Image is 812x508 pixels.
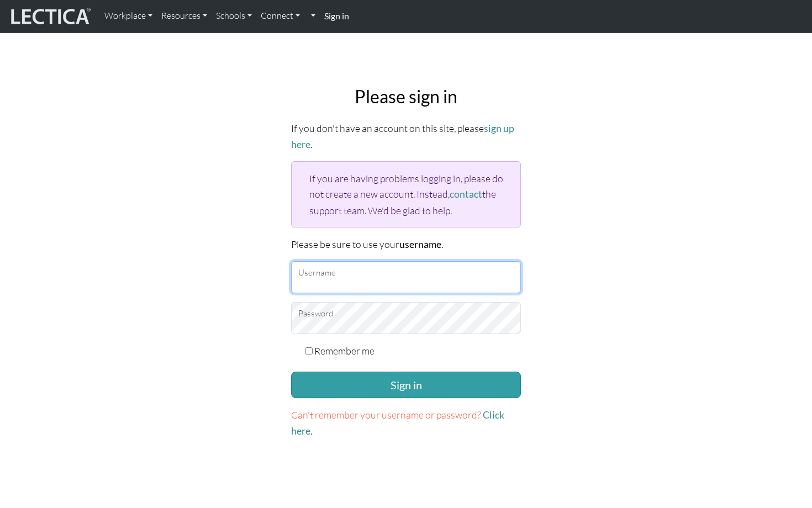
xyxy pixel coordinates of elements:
[212,4,256,28] a: Schools
[291,86,521,107] h2: Please sign in
[291,236,521,252] p: Please be sure to use your .
[291,120,521,152] p: If you don't have an account on this site, please .
[100,4,157,28] a: Workplace
[291,407,521,439] p: .
[291,372,521,398] button: Sign in
[8,6,91,27] img: lecticalive
[450,188,482,200] a: contact
[291,261,521,293] input: Username
[399,239,441,250] strong: username
[291,409,481,421] span: Can't remember your username or password?
[320,4,354,28] a: Sign in
[256,4,304,28] a: Connect
[291,161,521,227] div: If you are having problems logging in, please do not create a new account. Instead, the support t...
[314,343,375,358] label: Remember me
[157,4,212,28] a: Resources
[324,10,349,21] strong: Sign in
